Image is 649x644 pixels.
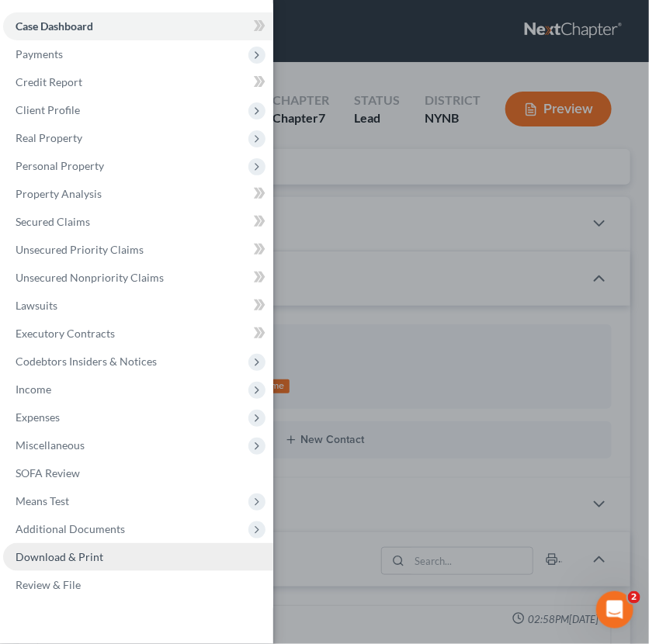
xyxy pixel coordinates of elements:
[3,320,273,348] a: Executory Contracts
[16,550,103,563] span: Download & Print
[628,591,640,604] span: 2
[16,383,51,396] span: Income
[3,12,273,40] a: Case Dashboard
[3,208,273,236] a: Secured Claims
[16,131,82,144] span: Real Property
[3,236,273,264] a: Unsecured Priority Claims
[16,299,57,312] span: Lawsuits
[16,410,60,424] span: Expenses
[3,571,273,599] a: Review & File
[16,215,90,228] span: Secured Claims
[16,159,104,172] span: Personal Property
[16,19,93,33] span: Case Dashboard
[3,180,273,208] a: Property Analysis
[16,103,80,116] span: Client Profile
[16,243,144,256] span: Unsecured Priority Claims
[16,327,115,340] span: Executory Contracts
[16,271,164,284] span: Unsecured Nonpriority Claims
[3,292,273,320] a: Lawsuits
[16,494,69,507] span: Means Test
[3,459,273,487] a: SOFA Review
[3,264,273,292] a: Unsecured Nonpriority Claims
[16,438,85,452] span: Miscellaneous
[16,355,157,368] span: Codebtors Insiders & Notices
[3,543,273,571] a: Download & Print
[16,187,102,200] span: Property Analysis
[16,466,80,480] span: SOFA Review
[3,68,273,96] a: Credit Report
[16,75,82,88] span: Credit Report
[596,591,633,628] iframe: Intercom live chat
[16,47,63,61] span: Payments
[16,522,125,535] span: Additional Documents
[16,578,81,591] span: Review & File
